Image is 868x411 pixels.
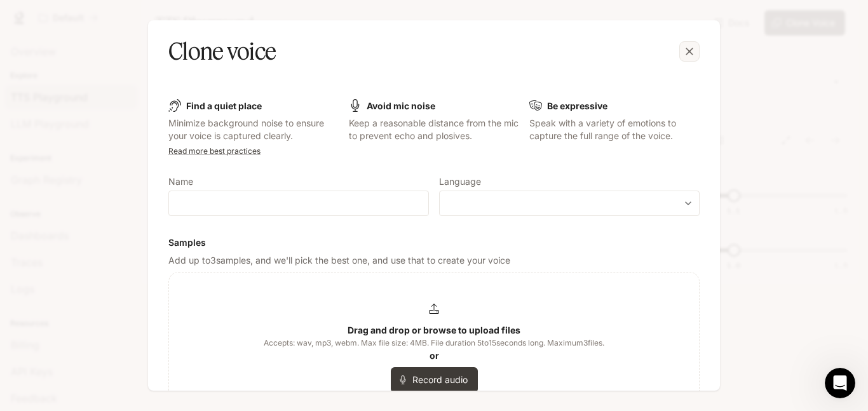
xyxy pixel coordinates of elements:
p: Language [439,177,481,186]
p: Minimize background noise to ensure your voice is captured clearly. [168,117,339,142]
p: Name [168,177,193,186]
div: ​ [440,197,699,210]
a: Read more best practices [168,146,261,156]
p: Keep a reasonable distance from the mic to prevent echo and plosives. [349,117,519,142]
b: Be expressive [547,100,607,111]
span: Accepts: wav, mp3, webm. Max file size: 4MB. File duration 5 to 15 seconds long. Maximum 3 files. [264,337,604,349]
b: or [430,350,439,361]
h5: Clone voice [168,36,276,67]
iframe: Intercom live chat [825,368,855,398]
button: Record audio [391,367,478,393]
b: Find a quiet place [186,100,262,111]
b: Drag and drop or browse to upload files [348,325,520,335]
b: Avoid mic noise [367,100,435,111]
p: Speak with a variety of emotions to capture the full range of the voice. [529,117,700,142]
p: Add up to 3 samples, and we'll pick the best one, and use that to create your voice [168,254,700,267]
h6: Samples [168,236,700,249]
